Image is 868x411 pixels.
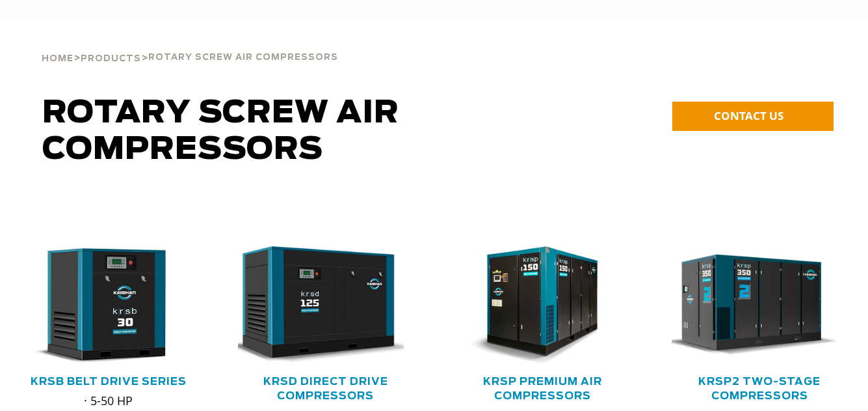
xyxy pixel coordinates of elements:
span: Home [42,55,73,63]
span: CONTACT US [714,108,783,123]
div: krsd125 [238,246,414,365]
span: Rotary Screw Air Compressors [42,98,399,165]
a: KRSB Belt Drive Series [31,376,187,387]
a: KRSP2 Two-Stage Compressors [698,376,821,401]
div: krsb30 [21,246,196,365]
img: krsp350 [662,246,837,365]
div: krsp150 [455,246,631,365]
img: krsp150 [445,246,621,365]
a: KRSP Premium Air Compressors [483,376,602,401]
span: Products [81,55,141,63]
img: krsb30 [11,246,187,365]
a: CONTACT US [672,102,834,131]
span: Rotary Screw Air Compressors [148,53,338,62]
a: KRSD Direct Drive Compressors [263,376,388,401]
img: krsd125 [228,246,404,365]
div: > > [42,20,338,69]
div: krsp350 [672,246,847,365]
a: Products [81,52,141,64]
a: Home [42,52,73,64]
